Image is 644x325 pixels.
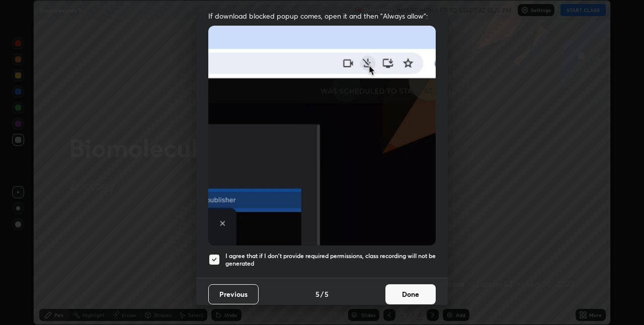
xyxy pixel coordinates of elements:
[325,289,329,299] h4: 5
[385,284,436,304] button: Done
[208,11,436,21] span: If download blocked popup comes, open it and then "Always allow":
[225,252,436,268] h5: I agree that if I don't provide required permissions, class recording will not be generated
[315,289,319,299] h4: 5
[208,26,436,246] img: downloads-permission-blocked.gif
[208,284,259,304] button: Previous
[320,289,324,299] h4: /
